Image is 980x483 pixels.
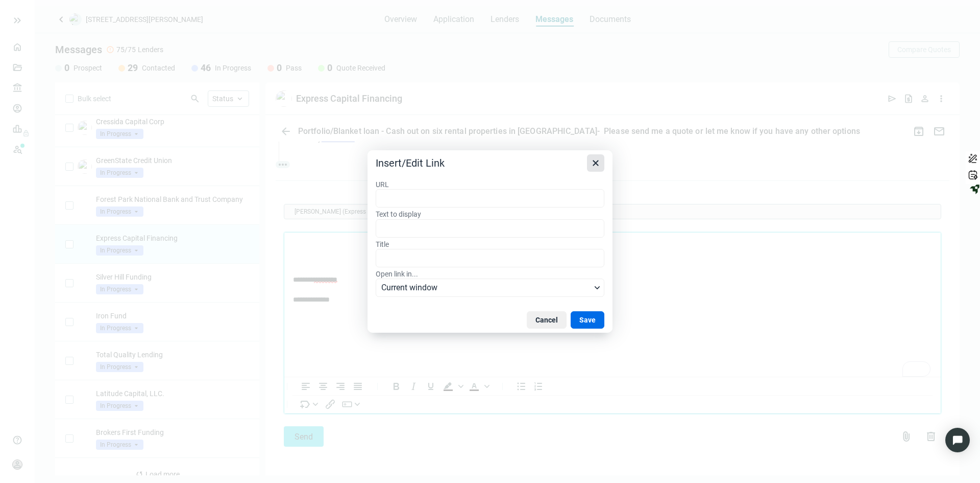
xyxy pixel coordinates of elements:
[8,8,648,73] body: To enrich screen reader interactions, please activate Accessibility in Grammarly extension settings
[376,240,604,249] label: Title
[376,269,604,279] label: Open link in...
[381,282,591,294] span: Current window
[376,180,604,189] label: URL
[571,311,604,329] button: Save
[376,279,604,297] button: Open link in...
[945,428,970,452] div: Open Intercom Messenger
[376,210,604,219] label: Text to display
[587,154,604,172] button: Close
[527,311,567,329] button: Cancel
[376,156,445,170] div: Insert/Edit Link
